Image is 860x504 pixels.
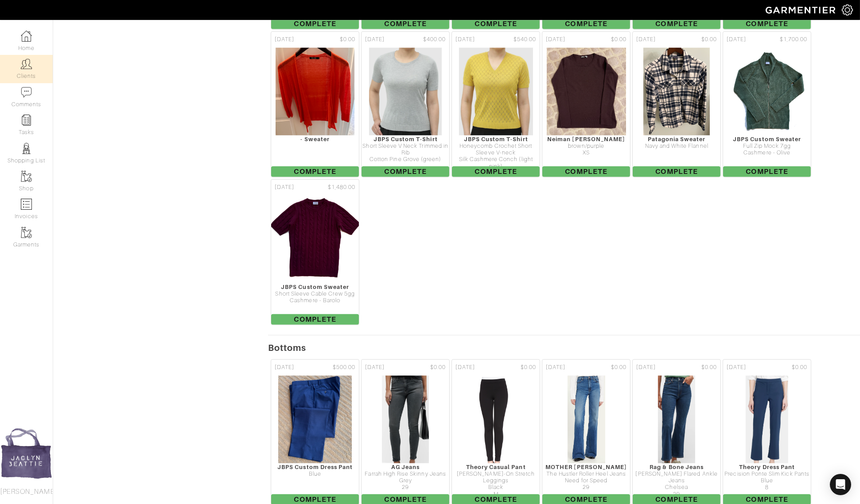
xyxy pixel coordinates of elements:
div: Cotton Pine Grove (green) [362,156,449,163]
div: MOTHER [PERSON_NAME] [542,464,630,470]
div: - Sweater [271,136,359,142]
div: Honeycomb Crochet Short Sleeve V-neck [452,143,540,157]
a: [DATE] $1,480.00 JBPS Custom Sweater Short Sleeve Cable Crew 5gg Cashmere - Barolo Complete [270,178,360,326]
span: Complete [271,19,359,29]
img: Wtu2wrcUHwu7yu7oeht2TxdB [643,47,710,136]
img: reminder-icon-8004d30b9f0a5d33ae49ab947aed9ed385cf756f9e5892f1edd6e32f2345188e.png [21,115,32,126]
img: comment-icon-a0a6a9ef722e966f86d9cbdc48e553b5cf19dbc54f86b18d962a5391bc8f6eb6.png [21,87,32,98]
div: AG Jeans [362,464,449,470]
img: dashboard-icon-dbcd8f5a0b271acd01030246c82b418ddd0df26cd7fceb0bd07c9910d44c42f6.png [21,31,32,42]
img: gear-icon-white-bd11855cb880d31180b6d7d6211b90ccbf57a29d726f0c71d8c61bd08dd39cc2.png [842,4,853,15]
div: Blue [723,477,811,484]
div: Precision Ponte Slim Kick Pants [723,471,811,477]
div: Short Sleeve Cable Crew 5gg [271,291,359,297]
a: [DATE] $540.00 JBPS Custom T-Shirt Honeycomb Crochet Short Sleeve V-neck Silk Cashmere Conch (lig... [451,31,541,178]
a: [DATE] $0.00 - Sweater Complete [270,31,360,178]
div: 29 [542,484,630,491]
img: TKKpLhze7ZsQe6GiCBfcKzhs [567,375,606,464]
div: Navy and White Flannel [633,143,720,150]
span: Complete [362,166,449,177]
img: MbAAsM2g83eHhvv9GA1SyPDS [369,47,442,136]
div: Cashmere - Barolo [271,297,359,304]
img: 31n2qEbzQUHVtwCYxoMhsnaC [381,375,429,464]
img: pdU3Zv6MYkNwLH4cYyDNz7ce [728,47,806,136]
div: Cashmere - Olive [723,150,811,156]
div: Short Sleeve V Neck Trimmed in Rib [362,143,449,157]
div: Rag & Bone Jeans [633,464,720,470]
span: [DATE] [636,363,656,372]
div: 29 [633,491,720,498]
span: [DATE] [365,35,385,44]
a: [DATE] $0.00 Neiman [PERSON_NAME] brown/purple XS Complete [541,31,631,178]
span: Complete [542,166,630,177]
span: [DATE] [727,363,746,372]
span: [DATE] [455,35,475,44]
div: 29 [362,484,449,491]
span: $0.00 [701,35,717,44]
img: clients-icon-6bae9207a08558b7cb47a8932f037763ab4055f8c8b6bfacd5dc20c3e0201464.png [21,58,32,69]
div: Blue [271,471,359,477]
img: MujHj2tPXcqcw3vrP3h5pu4N [473,375,519,464]
span: Complete [723,166,811,177]
div: JBPS Custom Sweater [271,284,359,290]
span: Complete [723,19,811,29]
span: Complete [633,166,720,177]
div: brown/purple [542,143,630,150]
div: Grey [362,477,449,484]
span: [DATE] [727,35,746,44]
span: $0.00 [521,363,536,372]
div: 8 [723,484,811,491]
a: [DATE] $0.00 Patagonia Sweater Navy and White Flannel Complete [631,31,722,178]
span: [DATE] [455,363,475,372]
div: Theory Casual Pant [452,464,540,470]
span: Complete [271,166,359,177]
div: Silk Cashmere Conch (light pink) [452,156,540,170]
span: $500.00 [333,363,355,372]
img: 2KxhCBWmZd5brekQvC5FBqGU [745,375,789,464]
span: Complete [633,19,720,29]
a: [DATE] $400.00 JBPS Custom T-Shirt Short Sleeve V Neck Trimmed in Rib Cotton Pine Grove (green) C... [360,31,451,178]
h5: Bottoms [268,342,860,353]
div: M [452,491,540,498]
span: $0.00 [340,35,355,44]
div: JBPS Custom Dress Pant [271,464,359,470]
div: Farrah High Rise Skinny Jeans [362,471,449,477]
div: Need for Speed [542,477,630,484]
div: Neiman [PERSON_NAME] [542,136,630,142]
span: $540.00 [514,35,536,44]
img: garments-icon-b7da505a4dc4fd61783c78ac3ca0ef83fa9d6f193b1c9dc38574b1d14d53ca28.png [21,227,32,238]
span: [DATE] [546,363,565,372]
div: Open Intercom Messenger [830,474,851,495]
span: Complete [542,19,630,29]
div: Chelsea [633,484,720,491]
div: XS [542,150,630,156]
div: JBPS Custom T-Shirt [362,136,449,142]
div: JBPS Custom T-Shirt [452,136,540,142]
span: Complete [362,19,449,29]
span: $1,700.00 [780,35,807,44]
div: [PERSON_NAME] Flared Ankle Jeans [633,471,720,485]
img: stylists-icon-eb353228a002819b7ec25b43dbf5f0378dd9e0616d9560372ff212230b889e62.png [21,143,32,154]
span: Complete [271,314,359,325]
span: $400.00 [423,35,446,44]
span: $0.00 [611,35,627,44]
span: [DATE] [365,363,385,372]
img: yA8YxuTQPfaKkATrXXGs71LA [269,195,362,284]
img: mEenXcxNTARfypYUhFiEAKEv [546,47,627,136]
div: [PERSON_NAME]-On Stretch Leggings [452,471,540,485]
img: WGxQk3poyinFUmwmNPGTkE43 [275,47,355,136]
div: Patagonia Sweater [633,136,720,142]
div: Theory Dress Pant [723,464,811,470]
span: Complete [452,19,540,29]
span: $0.00 [430,363,446,372]
span: $0.00 [611,363,627,372]
span: [DATE] [636,35,656,44]
img: C1AKeuJbtoR8ZZP4HDTksbZv [278,375,352,464]
div: Black [452,484,540,491]
img: garments-icon-b7da505a4dc4fd61783c78ac3ca0ef83fa9d6f193b1c9dc38574b1d14d53ca28.png [21,171,32,182]
div: The Hustler Roller Heel Jeans [542,471,630,477]
span: $1,480.00 [328,183,355,192]
img: AynBfFNHnmco7b3qARZPRz6R [459,47,533,136]
img: garmentier-logo-header-white-b43fb05a5012e4ada735d5af1a66efaba907eab6374d6393d1fbf88cb4ef424d.png [761,2,842,18]
img: p9FMHUCBc1SVkpWpfpGc1udp [658,375,696,464]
